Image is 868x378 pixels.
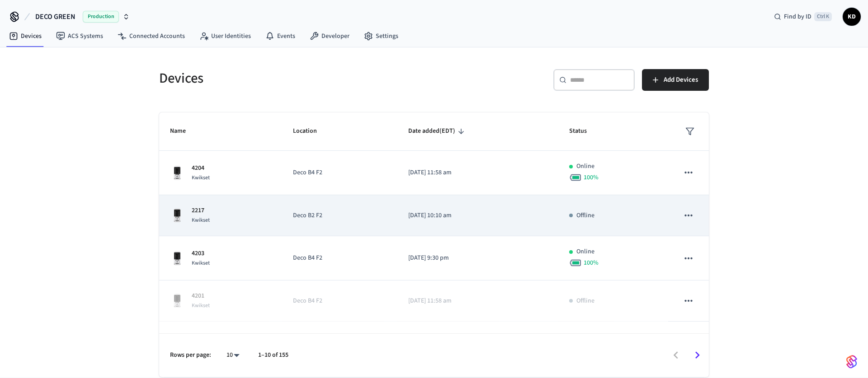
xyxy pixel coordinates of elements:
[357,28,406,44] a: Settings
[767,9,839,25] div: Find by IDCtrl K
[192,259,210,267] span: Kwikset
[642,69,709,91] button: Add Devices
[408,296,548,306] p: [DATE] 11:58 am
[170,166,184,180] img: Kwikset Halo Touchscreen Wifi Enabled Smart Lock, Polished Chrome, Front
[408,124,467,138] span: Date added(EDT)
[293,253,386,263] p: Deco B4 F2
[408,253,548,263] p: [DATE] 9:30 pm
[170,208,184,223] img: Kwikset Halo Touchscreen Wifi Enabled Smart Lock, Polished Chrome, Front
[83,11,119,23] span: Production
[408,211,548,220] p: [DATE] 10:10 am
[569,124,599,138] span: Status
[170,350,211,360] p: Rows per page:
[258,28,302,44] a: Events
[584,173,599,182] span: 100 %
[844,9,860,25] span: KD
[192,332,210,342] p: 2513
[49,28,110,44] a: ACS Systems
[170,124,198,138] span: Name
[784,12,811,21] span: Find by ID
[170,251,184,266] img: Kwikset Halo Touchscreen Wifi Enabled Smart Lock, Polished Chrome, Front
[192,28,258,44] a: User Identities
[408,168,548,177] p: [DATE] 11:58 am
[192,163,210,173] p: 4204
[170,294,184,308] img: Kwikset Halo Touchscreen Wifi Enabled Smart Lock, Polished Chrome, Front
[293,211,386,220] p: Deco B2 F2
[159,69,429,88] h5: Devices
[302,28,357,44] a: Developer
[814,12,832,21] span: Ctrl K
[576,162,594,171] p: Online
[293,296,386,306] p: Deco B4 F2
[576,211,594,220] p: Offline
[843,8,861,26] button: KD
[35,11,75,22] span: DECO GREEN
[192,249,210,258] p: 4203
[846,355,857,369] img: SeamLogoGradient.69752ec5.svg
[222,349,244,362] div: 10
[2,28,49,44] a: Devices
[584,258,599,267] span: 100 %
[576,296,594,306] p: Offline
[192,291,210,301] p: 4201
[293,168,386,177] p: Deco B4 F2
[192,206,210,215] p: 2217
[258,350,288,360] p: 1–10 of 155
[664,74,698,86] span: Add Devices
[687,345,708,366] button: Go to next page
[192,216,210,224] span: Kwikset
[192,174,210,182] span: Kwikset
[576,247,594,257] p: Online
[192,302,210,309] span: Kwikset
[110,28,192,44] a: Connected Accounts
[293,124,329,138] span: Location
